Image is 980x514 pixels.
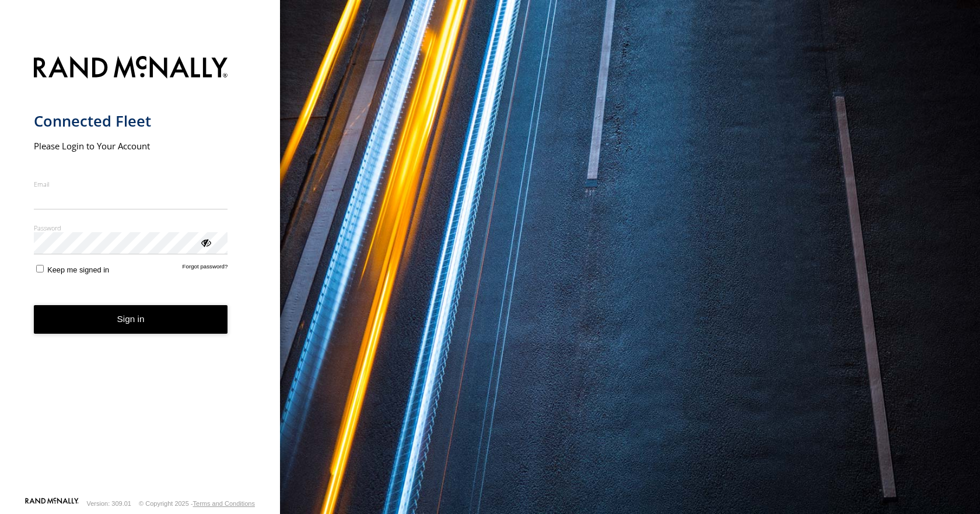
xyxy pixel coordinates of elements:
span: Keep me signed in [47,265,109,274]
a: Terms and Conditions [193,500,255,507]
div: Version: 309.01 [87,500,131,507]
div: ViewPassword [199,236,211,248]
h1: Connected Fleet [34,111,228,131]
a: Forgot password? [183,263,228,274]
input: Keep me signed in [36,265,44,272]
h2: Please Login to Your Account [34,140,228,152]
img: Rand McNally [34,54,228,83]
button: Sign in [34,305,228,334]
div: © Copyright 2025 - [139,500,255,507]
form: main [34,49,247,496]
label: Email [34,180,228,188]
a: Visit our Website [25,498,79,509]
label: Password [34,223,228,232]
